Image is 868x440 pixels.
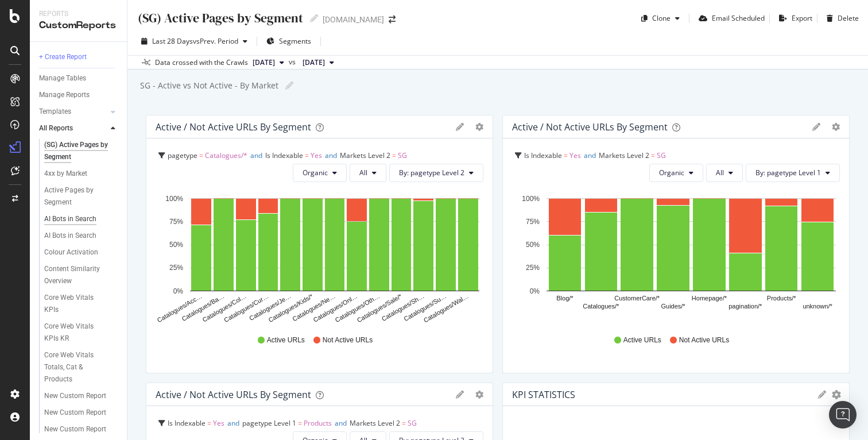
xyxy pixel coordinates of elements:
[829,401,857,429] div: Open Intercom Messenger
[524,150,562,160] span: Is Indexable
[44,230,96,242] div: AI Bots in Search
[165,195,183,203] text: 100%
[614,295,660,302] text: CustomerCare/*
[39,19,118,32] div: CustomReports
[389,16,396,24] div: arrow-right-arrow-left
[392,150,396,160] span: =
[657,150,666,160] span: SG
[584,150,596,160] span: and
[168,150,197,160] span: pagetype
[168,418,206,428] span: Is Indexable
[637,9,684,28] button: Clone
[39,106,71,118] div: Templates
[44,246,98,258] div: Colour Activation
[242,418,296,428] span: pagetype Level 1
[304,418,332,428] span: Products
[44,168,87,180] div: 4xx by Market
[746,164,840,182] button: By: pagetype Level 1
[583,303,619,310] text: Catalogues/*
[659,168,684,177] span: Organic
[152,36,193,46] span: Last 28 Days
[399,168,464,177] span: By: pagetype Level 2
[39,106,107,118] a: Templates
[526,218,540,226] text: 75%
[44,390,106,402] div: New Custom Report
[564,150,568,160] span: =
[311,150,322,160] span: Yes
[44,263,119,287] a: Content Similarity Overview
[44,423,119,435] a: New Custom Report
[792,13,812,23] div: Export
[44,390,119,402] a: New Custom Report
[279,36,311,46] span: Segments
[44,139,111,163] div: (SG) Active Pages by Segment
[556,295,573,302] text: Blog/*
[692,295,727,302] text: Homepage/*
[39,72,119,84] a: Manage Tables
[44,263,110,287] div: Content Similarity Overview
[156,121,311,133] div: Active / Not Active URLs by Segment
[137,32,252,51] button: Last 28 DaysvsPrev. Period
[706,164,743,182] button: All
[298,56,339,70] button: [DATE]
[832,123,840,131] div: gear
[39,122,107,134] a: All Reports
[475,391,483,399] div: gear
[305,150,309,160] span: =
[475,123,483,131] div: gear
[623,335,661,345] span: Active URLs
[146,115,493,373] div: Active / Not Active URLs by Segmentgeargearpagetype = Catalogues/*andIs Indexable = YesandMarkets...
[293,164,347,182] button: Organic
[323,14,384,25] div: [DOMAIN_NAME]
[325,150,337,160] span: and
[44,213,119,225] a: AI Bots in Search
[193,36,238,46] span: vs Prev. Period
[512,121,668,133] div: Active / Not Active URLs by Segment
[227,418,239,428] span: and
[755,168,821,177] span: By: pagetype Level 1
[250,150,262,160] span: and
[356,292,404,324] text: Catalogues/Sale/*
[44,184,119,209] a: Active Pages by Segment
[350,418,400,428] span: Markets Level 2
[569,150,581,160] span: Yes
[44,292,119,316] a: Core Web Vitals KPIs
[599,150,649,160] span: Markets Level 2
[303,57,325,68] span: 2025 Aug. 17th
[832,391,841,399] div: gear
[512,389,575,400] div: KPI STATISTICS
[169,264,183,272] text: 25%
[39,89,90,101] div: Manage Reports
[402,418,406,428] span: =
[213,418,224,428] span: Yes
[526,264,540,272] text: 25%
[298,418,302,428] span: =
[44,213,96,225] div: AI Bots in Search
[408,418,417,428] span: SG
[652,13,671,23] div: Clone
[323,335,373,345] span: Not Active URLs
[39,122,73,134] div: All Reports
[248,56,289,70] button: [DATE]
[502,115,850,373] div: Active / Not Active URLs by SegmentgeargearIs Indexable = YesandMarkets Level 2 = SGOrganicAllBy:...
[774,9,812,28] button: Export
[44,292,108,316] div: Core Web Vitals KPIs
[155,57,248,68] div: Data crossed with the Crawls
[310,14,318,22] i: Edit report name
[767,295,796,302] text: Products/*
[39,89,119,101] a: Manage Reports
[39,72,86,84] div: Manage Tables
[44,168,119,180] a: 4xx by Market
[262,32,316,51] button: Segments
[267,335,305,345] span: Active URLs
[512,191,836,325] div: A chart.
[44,349,113,385] div: Core Web Vitals Totals, Cat & Products
[267,292,314,323] text: Catalogues/Kids/*
[712,13,765,23] div: Email Scheduled
[651,150,655,160] span: =
[803,303,832,310] text: unknown/*
[44,407,106,419] div: New Custom Report
[39,51,119,63] a: + Create Report
[44,230,119,242] a: AI Bots in Search
[207,418,211,428] span: =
